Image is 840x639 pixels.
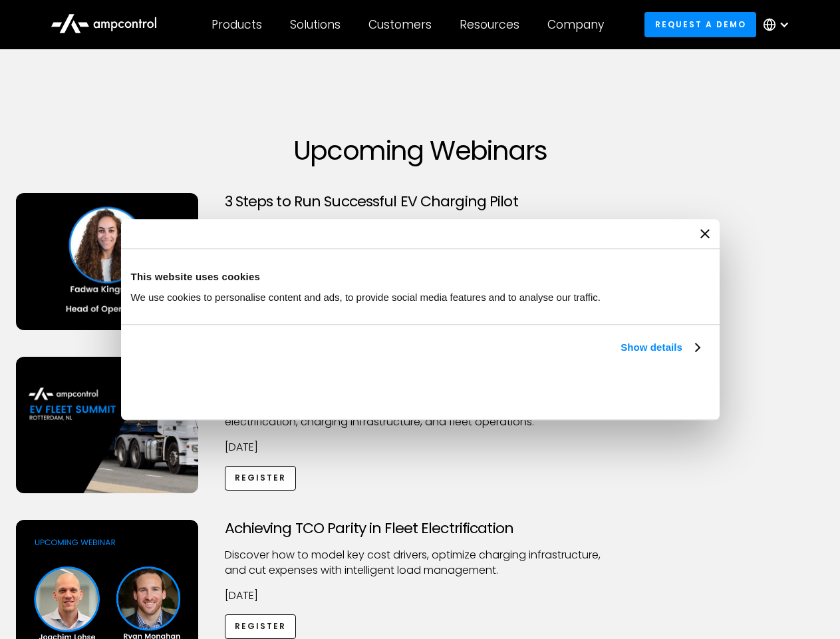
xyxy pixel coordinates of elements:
[211,17,262,32] div: Products
[225,548,616,578] p: Discover how to model key cost drivers, optimize charging infrastructure, and cut expenses with i...
[290,17,341,32] div: Solutions
[700,229,710,238] button: Close banner
[225,193,616,210] h3: 3 Steps to Run Successful EV Charging Pilot
[225,614,297,639] a: Register
[225,466,297,491] a: Register
[131,269,710,285] div: This website uses cookies
[644,12,756,37] a: Request a demo
[460,17,519,32] div: Resources
[225,588,616,603] p: [DATE]
[368,17,432,32] div: Customers
[16,134,825,166] h1: Upcoming Webinars
[225,520,616,537] h3: Achieving TCO Parity in Fleet Electrification
[621,339,699,355] a: Show details
[131,292,601,303] span: We use cookies to personalise content and ads, to provide social media features and to analyse ou...
[547,17,604,32] div: Company
[225,440,616,455] p: [DATE]
[513,371,704,409] button: Okay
